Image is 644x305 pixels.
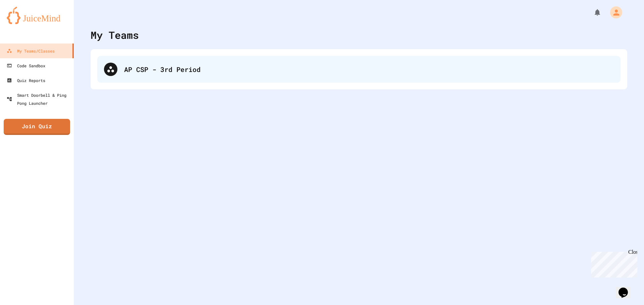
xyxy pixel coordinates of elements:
div: Code Sandbox [7,62,45,70]
img: logo-orange.svg [7,7,67,24]
div: Smart Doorbell & Ping Pong Launcher [7,91,71,107]
iframe: chat widget [616,278,637,298]
div: AP CSP - 3rd Period [97,56,621,83]
div: My Notifications [581,7,603,18]
div: Chat with us now!Close [3,3,46,43]
div: My Teams [91,27,139,43]
div: My Account [603,5,624,20]
a: Join Quiz [4,119,70,135]
div: Quiz Reports [7,76,45,84]
iframe: chat widget [588,249,637,278]
div: AP CSP - 3rd Period [124,64,614,74]
div: My Teams/Classes [7,47,55,55]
